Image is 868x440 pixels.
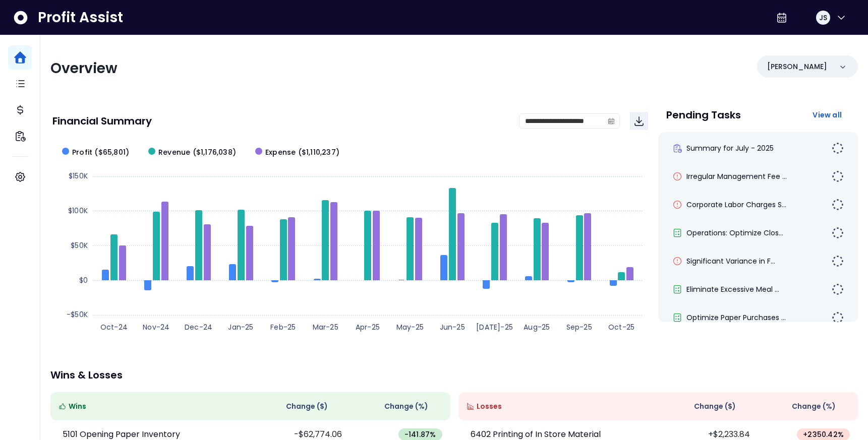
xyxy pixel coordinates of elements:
[686,312,786,323] span: Optimize Paper Purchases ...
[694,401,736,412] span: Change ( $ )
[832,170,844,182] img: todo
[686,228,783,238] span: Operations: Optimize Clos...
[68,206,88,216] text: $100K
[79,275,88,285] text: $0
[832,227,844,239] img: todo
[666,110,741,120] p: Pending Tasks
[686,171,787,181] span: Irregular Management Fee ...
[630,112,648,130] button: Download
[69,401,86,412] span: Wins
[71,240,88,250] text: $50K
[440,322,465,332] text: Jun-25
[686,256,775,266] span: Significant Variance in F...
[67,309,88,320] text: -$50K
[686,200,786,210] span: Corporate Labor Charges S...
[50,370,858,380] p: Wins & Losses
[72,147,129,158] span: Profit ($65,801)
[832,142,844,154] img: todo
[566,322,592,332] text: Sep-25
[228,322,253,332] text: Jan-25
[819,13,827,23] span: JS
[792,401,836,412] span: Change (%)
[767,61,827,72] p: [PERSON_NAME]
[52,116,152,126] p: Financial Summary
[608,322,634,332] text: Oct-25
[158,147,236,158] span: Revenue ($1,176,038)
[832,255,844,267] img: todo
[270,322,296,332] text: Feb-25
[813,110,842,120] span: View all
[143,322,169,332] text: Nov-24
[265,147,339,158] span: Expense ($1,110,237)
[384,401,428,412] span: Change (%)
[476,322,513,332] text: [DATE]-25
[313,322,338,332] text: Mar-25
[50,58,118,78] span: Overview
[832,311,844,324] img: todo
[686,284,779,294] span: Eliminate Excessive Meal ...
[100,322,128,332] text: Oct-24
[832,199,844,211] img: todo
[832,283,844,295] img: todo
[477,401,502,412] span: Losses
[185,322,212,332] text: Dec-24
[524,322,550,332] text: Aug-25
[608,117,615,124] svg: calendar
[69,171,88,181] text: $150K
[804,106,850,124] button: View all
[686,143,774,153] span: Summary for July - 2025
[404,429,436,439] span: -141.87 %
[396,322,424,332] text: May-25
[803,429,844,439] span: + 2350.42 %
[286,401,328,412] span: Change ( $ )
[38,9,123,27] span: Profit Assist
[356,322,380,332] text: Apr-25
